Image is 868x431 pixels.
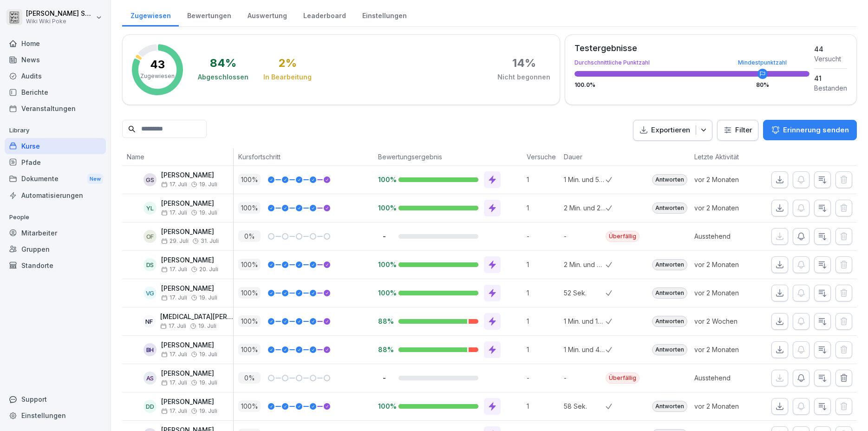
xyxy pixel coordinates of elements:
p: vor 2 Monaten [694,175,759,184]
p: 58 Sek. [564,401,606,411]
span: 20. Juli [199,266,218,273]
p: Erinnerung senden [783,125,849,135]
div: Durchschnittliche Punktzahl [574,60,809,65]
div: Antworten [652,401,687,412]
div: 44 [814,44,847,54]
a: Audits [5,68,106,84]
a: Veranstaltungen [5,100,106,117]
div: Leaderboard [295,3,354,26]
p: 88% [378,345,391,354]
a: Home [5,35,106,52]
p: Versuche [527,152,555,162]
button: Exportieren [633,120,712,141]
p: 100 % [238,287,261,299]
span: 17. Juli [161,379,187,386]
span: 19. Juli [199,294,217,301]
div: 14 % [512,58,536,69]
p: vor 2 Monaten [694,345,759,354]
div: Standorte [5,257,106,274]
div: Berichte [5,84,106,100]
span: 17. Juli [161,294,187,301]
p: Kursfortschritt [238,152,368,162]
span: 19. Juli [198,323,216,329]
p: 52 Sek. [564,288,606,298]
p: [PERSON_NAME] [161,285,217,293]
p: 88% [378,317,391,326]
a: DokumenteNew [5,170,106,188]
div: Testergebnisse [574,44,809,52]
p: Ausstehend [694,373,759,383]
div: OF [144,230,157,243]
p: Bewertungsergebnis [378,152,517,162]
a: Auswertung [239,3,295,26]
p: [PERSON_NAME] [161,200,217,208]
p: 100 % [238,259,261,270]
span: 19. Juli [199,408,217,414]
div: Bewertungen [179,3,239,26]
span: 31. Juli [201,238,219,244]
a: Kurse [5,138,106,154]
span: 19. Juli [199,209,217,216]
p: 1 [527,203,559,213]
div: Automatisierungen [5,187,106,203]
p: vor 2 Monaten [694,288,759,298]
p: vor 2 Wochen [694,316,759,326]
div: Versucht [814,54,847,64]
a: Zugewiesen [122,3,179,26]
p: [PERSON_NAME] [161,341,217,349]
p: 2 Min. und 27 Sek. [564,203,606,213]
p: Wiki Wiki Poke [26,18,94,25]
p: 0 % [238,230,261,242]
div: BH [144,343,157,356]
p: 100% [378,288,391,297]
a: Gruppen [5,241,106,257]
button: Filter [718,120,758,140]
p: [MEDICAL_DATA][PERSON_NAME] [160,313,233,321]
p: 2 Min. und 42 Sek. [564,260,606,269]
div: 84 % [210,58,236,69]
p: 1 Min. und 55 Sek. [564,175,606,184]
div: Antworten [652,287,687,299]
span: 17. Juli [161,266,187,273]
p: 100 % [238,400,261,412]
p: - [527,373,559,383]
p: 100% [378,203,391,212]
p: [PERSON_NAME] [161,370,217,378]
span: 17. Juli [161,351,187,358]
div: VG [144,287,157,300]
span: 17. Juli [161,209,187,216]
p: Library [5,123,106,138]
span: 19. Juli [199,181,217,188]
p: 1 [527,175,559,184]
p: 100% [378,260,391,269]
div: Bestanden [814,83,847,93]
p: [PERSON_NAME] [161,171,217,179]
button: Erinnerung senden [763,120,857,140]
p: 100 % [238,315,261,327]
div: Mitarbeiter [5,225,106,241]
p: 1 [527,260,559,269]
p: 0 % [238,372,261,384]
p: - [378,373,391,382]
div: 80 % [756,82,769,88]
p: Name [127,152,228,162]
p: vor 2 Monaten [694,401,759,411]
a: Einstellungen [5,407,106,424]
div: GS [144,173,157,186]
div: In Bearbeitung [263,72,312,82]
span: 17. Juli [160,323,186,329]
span: 29. Juli [161,238,189,244]
p: 1 [527,288,559,298]
div: Mindestpunktzahl [738,60,787,65]
div: NF [143,315,156,328]
p: 100 % [238,202,261,214]
a: News [5,52,106,68]
a: Einstellungen [354,3,415,26]
div: Filter [723,125,752,135]
p: vor 2 Monaten [694,203,759,213]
